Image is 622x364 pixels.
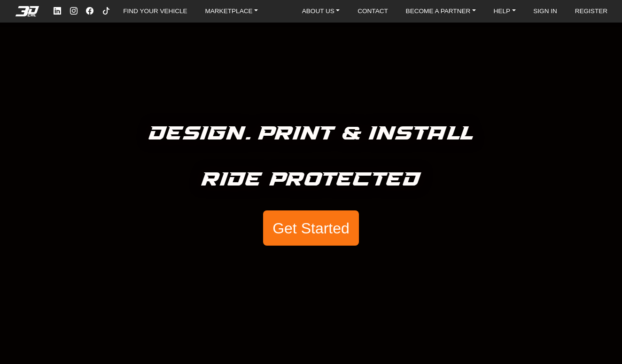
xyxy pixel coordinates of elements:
a: ABOUT US [298,5,344,18]
h5: Ride Protected [202,164,421,195]
a: CONTACT [354,5,392,18]
a: SIGN IN [529,5,561,18]
h5: Design. Print & Install [149,118,474,149]
a: REGISTER [571,5,612,18]
a: HELP [490,5,520,18]
button: Get Started [263,210,359,246]
a: MARKETPLACE [201,5,262,18]
a: FIND YOUR VEHICLE [119,5,191,18]
a: BECOME A PARTNER [402,5,480,18]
